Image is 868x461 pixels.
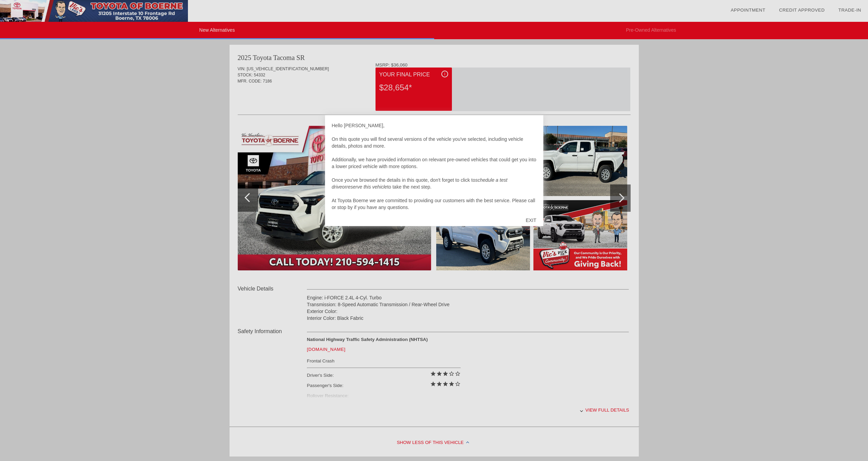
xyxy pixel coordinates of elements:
[779,8,825,13] a: Credit Approved
[332,177,507,190] em: schedule a test drive
[838,8,861,13] a: Trade-In
[519,210,543,230] div: EXIT
[731,8,765,13] a: Appointment
[332,122,536,211] div: Hello [PERSON_NAME], On this quote you will find several versions of the vehicle you've selected,...
[346,184,387,190] em: reserve this vehicle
